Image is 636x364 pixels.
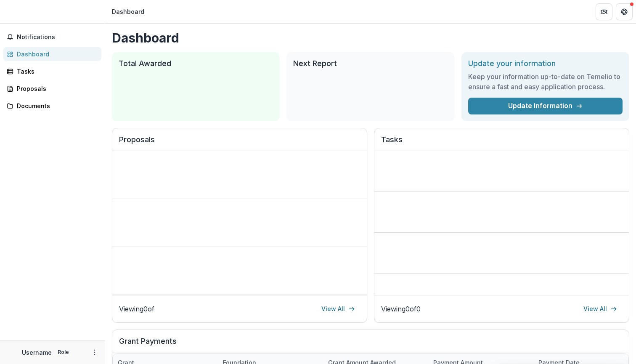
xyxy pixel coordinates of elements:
[3,99,101,113] a: Documents
[381,135,622,151] h2: Tasks
[109,5,148,18] nav: breadcrumb
[22,348,52,357] p: Username
[3,64,101,78] a: Tasks
[55,348,72,356] p: Role
[17,67,95,76] div: Tasks
[17,101,95,110] div: Documents
[468,72,623,92] h3: Keep your information up-to-date on Temelio to ensure a fast and easy application process.
[119,59,273,68] h2: Total Awarded
[578,302,622,316] a: View All
[17,50,95,58] div: Dashboard
[468,59,623,68] h2: Update your information
[316,302,360,316] a: View All
[3,47,101,61] a: Dashboard
[293,59,448,68] h2: Next Report
[3,82,101,96] a: Proposals
[119,135,360,151] h2: Proposals
[3,30,101,44] button: Notifications
[90,347,100,357] button: More
[468,98,623,114] a: Update Information
[616,3,633,20] button: Get Help
[596,3,612,20] button: Partners
[112,30,629,45] h1: Dashboard
[17,34,98,41] span: Notifications
[112,7,144,16] div: Dashboard
[381,304,421,314] p: Viewing 0 of 0
[17,84,95,93] div: Proposals
[119,337,622,353] h2: Grant Payments
[119,304,154,314] p: Viewing 0 of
